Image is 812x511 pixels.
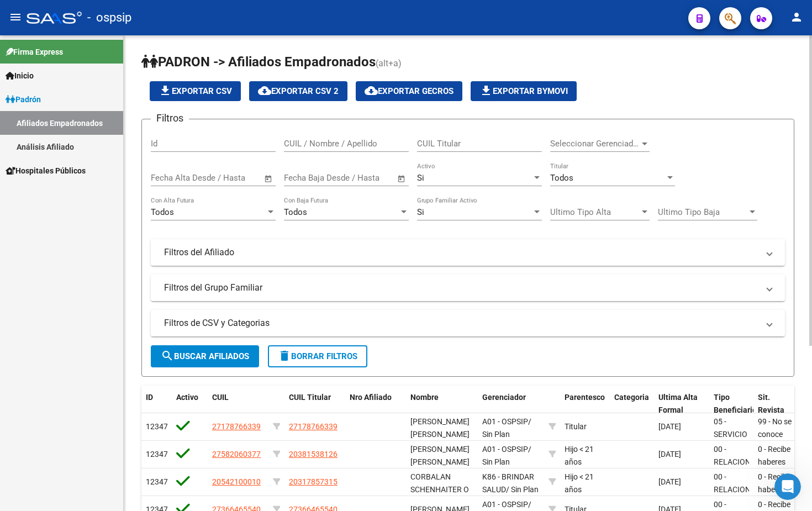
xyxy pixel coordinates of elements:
[284,386,345,422] datatable-header-cell: CUIL Titular
[506,485,539,494] span: / Sin Plan
[146,477,172,486] span: 123474
[146,450,172,459] span: 123475
[212,450,261,459] span: 27582060377
[396,172,408,185] button: Open calendar
[350,393,392,402] span: Nro Afiliado
[550,207,640,217] span: Ultimo Tipo Alta
[479,86,568,96] span: Exportar Bymovi
[278,349,291,362] mat-icon: delete
[212,477,261,486] span: 20542100010
[482,445,528,454] span: A01 - OSPSIP
[159,86,232,96] span: Exportar CSV
[6,70,34,82] span: Inicio
[141,386,172,422] datatable-header-cell: ID
[164,282,758,294] mat-panel-title: Filtros del Grupo Familiar
[610,386,654,422] datatable-header-cell: Categoria
[289,422,338,431] span: 27178766339
[410,393,439,402] span: Nombre
[161,351,249,361] span: Buscar Afiliados
[365,84,378,97] mat-icon: cloud_download
[164,317,758,329] mat-panel-title: Filtros de CSV y Categorias
[758,472,804,507] span: 0 - Recibe haberes regularmente
[658,448,705,461] div: [DATE]
[410,417,470,463] span: [PERSON_NAME] [PERSON_NAME] DEL [PERSON_NAME]
[658,393,698,414] span: Ultima Alta Formal
[208,386,268,422] datatable-header-cell: CUIL
[565,393,605,402] span: Parentesco
[151,173,196,183] input: Fecha inicio
[205,173,259,183] input: Fecha fin
[550,173,573,183] span: Todos
[410,445,470,466] span: [PERSON_NAME] [PERSON_NAME]
[482,472,534,494] span: K86 - BRINDAR SALUD
[6,93,41,106] span: Padrón
[565,445,594,466] span: Hijo < 21 años
[758,393,784,414] span: Sit. Revista
[565,472,594,494] span: Hijo < 21 años
[758,445,804,479] span: 0 - Recibe haberes regularmente
[284,173,329,183] input: Fecha inicio
[146,393,153,402] span: ID
[289,450,338,459] span: 20381538126
[345,386,406,422] datatable-header-cell: Nro Afiliado
[714,445,765,491] span: 00 - RELACION DE DEPENDENCIA
[658,476,705,488] div: [DATE]
[151,207,174,217] span: Todos
[176,393,198,402] span: Activo
[268,345,367,367] button: Borrar Filtros
[565,422,587,431] span: Titular
[560,386,610,422] datatable-header-cell: Parentesco
[365,86,454,96] span: Exportar GECROS
[471,81,577,101] button: Exportar Bymovi
[417,207,424,217] span: Si
[9,10,22,24] mat-icon: menu
[482,500,528,509] span: A01 - OSPSIP
[714,393,757,414] span: Tipo Beneficiario
[151,275,785,301] mat-expansion-panel-header: Filtros del Grupo Familiar
[339,173,392,183] input: Fecha fin
[654,386,709,422] datatable-header-cell: Ultima Alta Formal
[479,84,493,97] mat-icon: file_download
[709,386,753,422] datatable-header-cell: Tipo Beneficiario
[6,46,63,58] span: Firma Express
[658,207,747,217] span: Ultimo Tipo Baja
[212,422,261,431] span: 27178766339
[151,239,785,266] mat-expansion-panel-header: Filtros del Afiliado
[482,393,526,402] span: Gerenciador
[406,386,478,422] datatable-header-cell: Nombre
[141,54,376,70] span: PADRON -> Afiliados Empadronados
[714,417,757,476] span: 05 - SERVICIO DOMESTICO (LEY 26.068)
[417,173,424,183] span: Si
[146,422,172,431] span: 123476
[482,417,528,426] span: A01 - OSPSIP
[212,393,229,402] span: CUIL
[550,139,640,149] span: Seleccionar Gerenciador
[159,84,172,97] mat-icon: file_download
[289,477,338,486] span: 20317857315
[356,81,462,101] button: Exportar GECROS
[172,386,208,422] datatable-header-cell: Activo
[790,10,803,24] mat-icon: person
[774,473,801,500] iframe: Intercom live chat
[87,6,131,30] span: - ospsip
[258,86,339,96] span: Exportar CSV 2
[262,172,275,185] button: Open calendar
[376,58,402,69] span: (alt+a)
[161,349,174,362] mat-icon: search
[289,393,331,402] span: CUIL Titular
[151,110,189,126] h3: Filtros
[758,417,792,463] span: 99 - No se conoce situación de revista
[6,165,86,177] span: Hospitales Públicos
[284,207,307,217] span: Todos
[151,310,785,336] mat-expansion-panel-header: Filtros de CSV y Categorias
[478,386,544,422] datatable-header-cell: Gerenciador
[150,81,241,101] button: Exportar CSV
[658,420,705,433] div: [DATE]
[151,345,259,367] button: Buscar Afiliados
[249,81,347,101] button: Exportar CSV 2
[410,472,470,507] span: CORBALAN SCHENHAITER O [PERSON_NAME]
[614,393,649,402] span: Categoria
[258,84,271,97] mat-icon: cloud_download
[164,246,758,259] mat-panel-title: Filtros del Afiliado
[278,351,357,361] span: Borrar Filtros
